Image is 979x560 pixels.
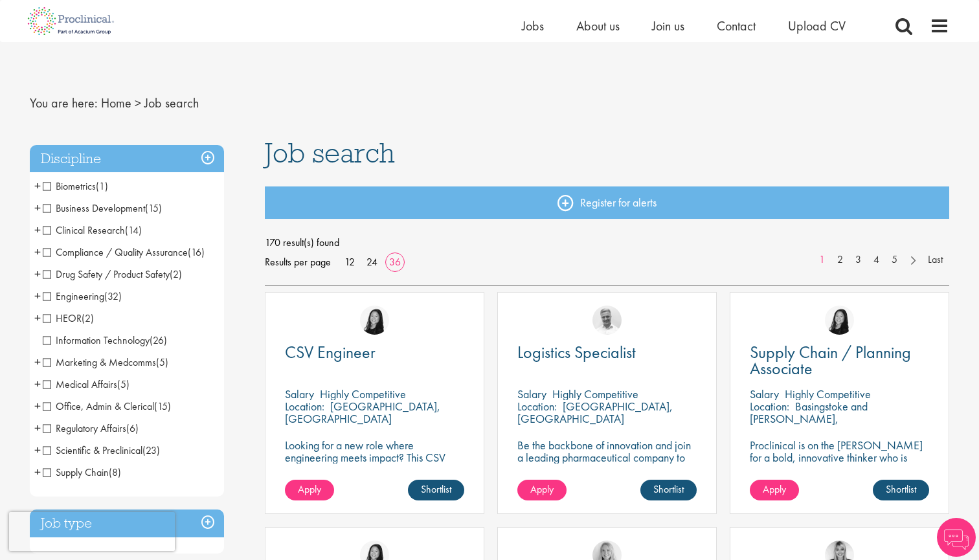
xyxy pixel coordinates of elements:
[530,482,554,496] span: Apply
[717,17,756,34] a: Contact
[640,480,697,500] a: Shortlist
[43,311,82,325] span: HEOR
[517,386,546,401] span: Salary
[34,440,41,460] span: +
[34,264,41,284] span: +
[154,399,171,413] span: (15)
[43,201,145,215] span: Business Development
[265,135,395,170] span: Job search
[43,421,139,435] span: Regulatory Affairs
[408,480,464,500] a: Shortlist
[125,223,142,237] span: (14)
[43,245,205,259] span: Compliance / Quality Assurance
[552,386,638,401] p: Highly Competitive
[43,399,171,413] span: Office, Admin & Clerical
[921,252,949,267] a: Last
[43,377,129,391] span: Medical Affairs
[188,245,205,259] span: (16)
[43,245,188,259] span: Compliance / Quality Assurance
[362,255,382,269] a: 24
[34,418,41,438] span: +
[43,289,104,303] span: Engineering
[142,443,160,457] span: (23)
[813,252,831,267] a: 1
[43,421,126,435] span: Regulatory Affairs
[34,374,41,394] span: +
[285,341,376,363] span: CSV Engineer
[43,179,108,193] span: Biometrics
[156,355,168,369] span: (5)
[885,252,904,267] a: 5
[285,480,334,500] a: Apply
[43,443,160,457] span: Scientific & Preclinical
[517,341,636,363] span: Logistics Specialist
[43,465,109,479] span: Supply Chain
[785,386,871,401] p: Highly Competitive
[517,399,557,414] span: Location:
[34,242,41,262] span: +
[43,333,167,347] span: Information Technology
[298,482,321,496] span: Apply
[831,252,850,267] a: 2
[34,176,41,196] span: +
[43,465,121,479] span: Supply Chain
[30,95,98,111] span: You are here:
[320,386,406,401] p: Highly Competitive
[576,17,620,34] span: About us
[43,223,125,237] span: Clinical Research
[750,399,789,414] span: Location:
[750,344,929,377] a: Supply Chain / Planning Associate
[145,201,162,215] span: (15)
[43,201,162,215] span: Business Development
[285,399,440,426] p: [GEOGRAPHIC_DATA], [GEOGRAPHIC_DATA]
[135,95,141,111] span: >
[867,252,886,267] a: 4
[592,306,622,335] img: Joshua Bye
[30,510,224,537] div: Job type
[750,341,911,379] span: Supply Chain / Planning Associate
[109,465,121,479] span: (8)
[34,286,41,306] span: +
[104,289,122,303] span: (32)
[43,267,182,281] span: Drug Safety / Product Safety
[788,17,846,34] a: Upload CV
[285,399,324,414] span: Location:
[96,179,108,193] span: (1)
[170,267,182,281] span: (2)
[30,145,224,173] h3: Discipline
[34,396,41,416] span: +
[937,518,976,557] img: Chatbot
[43,399,154,413] span: Office, Admin & Clerical
[517,344,697,361] a: Logistics Specialist
[873,480,929,500] a: Shortlist
[265,252,331,272] span: Results per page
[285,386,314,401] span: Salary
[285,344,464,361] a: CSV Engineer
[825,306,854,335] img: Numhom Sudsok
[82,311,94,325] span: (2)
[117,377,129,391] span: (5)
[265,186,950,219] a: Register for alerts
[43,223,142,237] span: Clinical Research
[43,267,170,281] span: Drug Safety / Product Safety
[43,289,122,303] span: Engineering
[150,333,167,347] span: (26)
[43,443,142,457] span: Scientific & Preclinical
[517,480,567,500] a: Apply
[43,355,156,369] span: Marketing & Medcomms
[360,306,389,335] img: Numhom Sudsok
[652,17,684,34] a: Join us
[522,17,544,34] span: Jobs
[285,439,464,476] p: Looking for a new role where engineering meets impact? This CSV Engineer role is calling your name!
[101,95,131,111] a: breadcrumb link
[144,95,199,111] span: Job search
[43,355,168,369] span: Marketing & Medcomms
[34,308,41,328] span: +
[385,255,405,269] a: 36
